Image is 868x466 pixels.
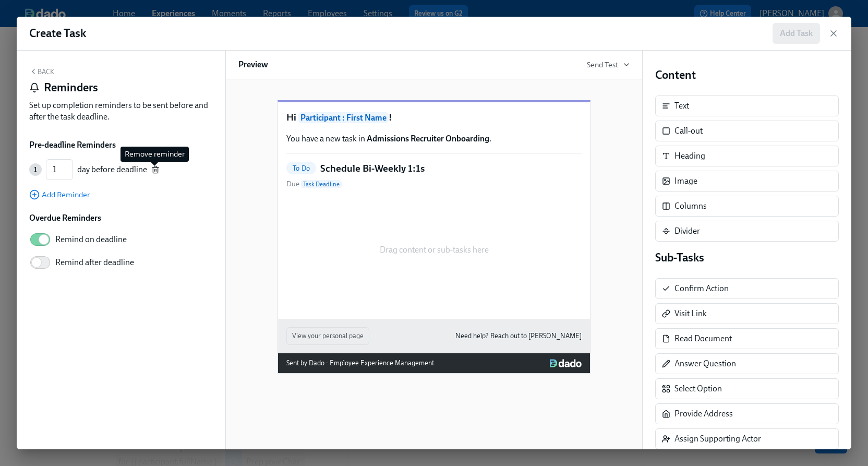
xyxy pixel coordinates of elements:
div: 1 [29,163,42,176]
h4: Sub-Tasks [655,250,839,266]
strong: Admissions Recruiter Onboarding [367,134,489,144]
h5: Schedule Bi-Weekly 1:1s [320,162,425,175]
label: Pre-deadline Reminders [29,139,116,151]
div: Call-out [655,121,839,141]
h6: Preview [238,59,268,70]
h1: Hi ! [286,111,582,125]
div: Columns [674,200,707,212]
div: Image [674,175,697,187]
span: Participant : First Name [298,112,389,123]
div: Text [674,100,689,112]
span: Remind on deadline [55,234,127,245]
div: Select Option [674,383,722,395]
div: Text [655,95,839,116]
button: View your personal page [286,327,369,345]
div: Visit Link [655,303,839,324]
h4: Content [655,67,839,83]
div: Drag content or sub-tasks here [286,198,582,302]
div: Divider [655,221,839,242]
h4: Reminders [44,80,98,95]
div: Read Document [674,333,732,344]
span: Remind after deadline [55,257,134,268]
div: Read Document [655,328,839,349]
div: Confirm Action [655,278,839,299]
button: Add Reminder [29,189,90,200]
div: Visit Link [674,308,707,319]
button: Send Test [587,59,630,70]
button: Back [29,67,54,76]
div: Assign Supporting Actor [655,428,839,449]
label: Overdue Reminders [29,212,101,224]
div: Answer Question [674,358,736,369]
span: Task Deadline [301,180,342,188]
a: Need help? Reach out to [PERSON_NAME] [455,330,582,342]
span: To Do [286,164,316,172]
span: Due [286,179,342,189]
div: Set up completion reminders to be sent before and after the task deadline. [29,100,213,123]
div: Image [655,171,839,192]
div: Heading [674,150,705,162]
div: day before deadline [77,164,147,175]
div: Provide Address [674,408,733,420]
div: Answer Question [655,353,839,374]
span: View your personal page [292,331,364,341]
div: Select Option [655,378,839,399]
p: You have a new task in . [286,133,582,145]
h1: Create Task [29,26,86,41]
div: Call-out [674,125,703,137]
img: Dado [550,359,582,367]
div: Heading [655,146,839,166]
div: Assign Supporting Actor [674,433,761,445]
div: Columns [655,196,839,217]
div: Sent by Dado - Employee Experience Management [286,357,434,369]
div: Provide Address [655,403,839,424]
div: Divider [674,225,700,237]
div: Confirm Action [674,283,729,294]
